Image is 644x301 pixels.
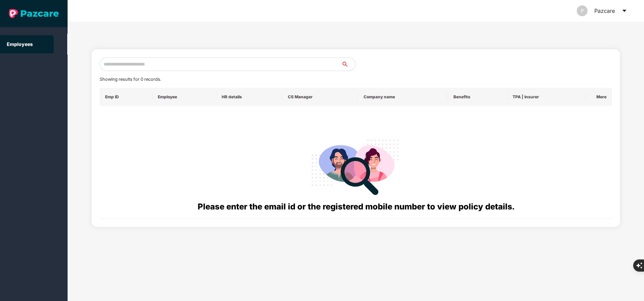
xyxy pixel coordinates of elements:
[341,61,355,67] span: search
[100,88,152,106] th: Emp ID
[282,88,358,106] th: CS Manager
[7,41,33,47] a: Employees
[216,88,282,106] th: HR details
[307,132,404,200] img: svg+xml;base64,PHN2ZyB4bWxucz0iaHR0cDovL3d3dy53My5vcmcvMjAwMC9zdmciIHdpZHRoPSIyODgiIGhlaWdodD0iMj...
[198,202,514,211] span: Please enter the email id or the registered mobile number to view policy details.
[622,8,627,14] span: caret-down
[341,57,355,71] button: search
[581,5,584,16] span: P
[152,88,217,106] th: Employee
[586,88,612,106] th: More
[358,88,448,106] th: Company name
[448,88,507,106] th: Benefits
[507,88,586,106] th: TPA | Insurer
[100,77,161,82] span: Showing results for 0 records.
